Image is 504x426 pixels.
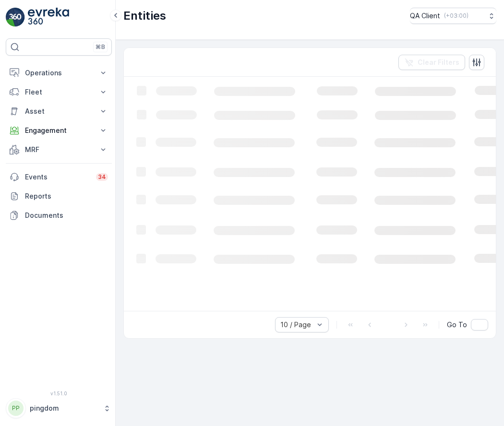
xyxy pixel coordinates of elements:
button: Operations [6,63,112,83]
p: Clear Filters [418,58,459,67]
button: Engagement [6,121,112,140]
a: Events34 [6,167,112,187]
p: Documents [25,211,108,220]
span: v 1.51.0 [6,390,112,396]
span: Go To [447,320,467,330]
p: Entities [123,8,166,24]
p: MRF [25,145,93,154]
button: Asset [6,102,112,121]
img: logo [6,8,25,27]
p: 34 [98,173,106,181]
p: ⌘B [96,43,105,51]
button: PPpingdom [6,398,112,418]
img: logo_light-DOdMpM7g.png [28,8,69,27]
p: Engagement [25,126,93,135]
button: Clear Filters [398,55,465,70]
a: Reports [6,187,112,206]
p: QA Client [410,11,440,21]
button: MRF [6,140,112,159]
p: Fleet [25,87,93,97]
button: Fleet [6,83,112,102]
p: pingdom [30,403,98,413]
p: Operations [25,68,93,78]
p: Reports [25,191,108,201]
a: Documents [6,206,112,225]
button: QA Client(+03:00) [410,8,496,24]
p: Asset [25,106,93,116]
p: ( +03:00 ) [444,12,468,20]
p: Events [25,172,90,182]
div: PP [8,401,24,416]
